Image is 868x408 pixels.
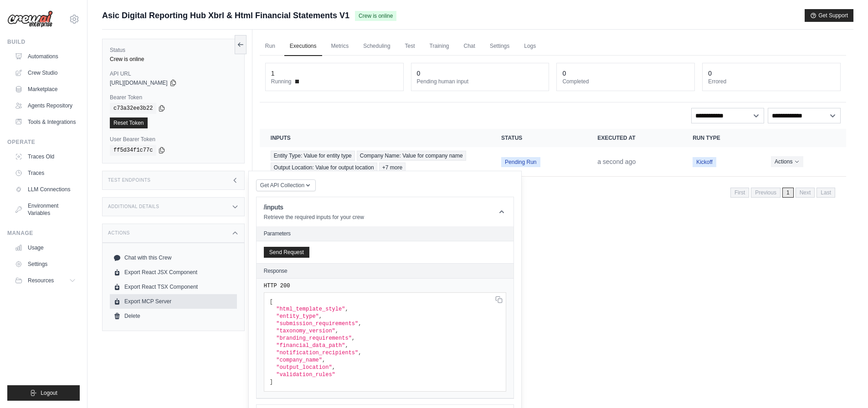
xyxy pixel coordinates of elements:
a: Chat with this Crew [110,250,237,265]
button: Get API Collection [256,179,316,191]
button: Send Request [264,247,309,258]
span: "submission_requirements" [276,321,358,327]
nav: Pagination [730,188,835,198]
a: Traces Old [11,149,80,164]
a: Export React JSX Component [110,265,237,280]
span: +7 more [379,163,406,173]
button: Get Support [805,9,853,22]
span: Logout [41,389,57,397]
button: Resources [11,273,80,288]
a: Settings [484,37,515,56]
button: Logout [7,385,80,401]
a: Test [400,37,421,56]
iframe: Chat Widget [822,364,868,408]
h2: Parameters [264,230,506,237]
th: Run Type [682,129,760,147]
time: October 1, 2025 at 08:47 AEST [597,158,636,165]
a: Reset Token [110,117,148,128]
span: "notification_recipients" [276,350,358,356]
label: Status [110,46,237,54]
label: Bearer Token [110,94,237,101]
th: Status [490,129,586,147]
a: Traces [11,166,80,180]
pre: HTTP 200 [264,282,506,290]
span: , [319,313,322,320]
div: 0 [708,69,712,78]
span: Kickoff [693,157,716,167]
span: "entity_type" [276,313,319,320]
span: "html_template_style" [276,306,345,312]
a: Run [260,37,281,56]
span: Output Location: Value for output location [271,163,377,173]
a: LLM Connections [11,182,80,197]
code: ff5d34f1c77c [110,145,156,156]
a: Tools & Integrations [11,115,80,129]
code: c73a32ee3b22 [110,103,156,114]
span: , [345,306,348,312]
a: Crew Studio [11,66,80,80]
span: "branding_requirements" [276,335,352,342]
a: Settings [11,257,80,271]
section: Crew executions table [260,129,846,204]
a: Automations [11,49,80,64]
p: Retrieve the required inputs for your crew [264,214,364,221]
span: [URL][DOMAIN_NAME] [110,79,168,87]
button: Actions for execution [771,156,803,167]
span: "validation_rules" [276,372,335,378]
span: , [345,342,348,349]
span: Last [817,188,835,198]
a: Executions [284,37,322,56]
div: Crew is online [110,56,237,63]
h3: Actions [108,230,130,236]
span: [ [270,299,273,305]
a: Agents Repository [11,98,80,113]
label: API URL [110,70,237,77]
a: View execution details for Entity Type [271,151,479,173]
span: Running [271,78,292,85]
a: Logs [519,37,541,56]
div: Build [7,38,80,46]
div: 0 [417,69,421,78]
a: Training [424,37,455,56]
label: User Bearer Token [110,136,237,143]
span: "financial_data_path" [276,342,345,349]
a: Export MCP Server [110,294,237,309]
span: Resources [28,277,54,284]
span: , [332,364,335,371]
h2: Response [264,267,288,275]
a: Metrics [326,37,354,56]
div: 0 [562,69,566,78]
a: Marketplace [11,82,80,97]
span: Get API Collection [260,182,304,189]
div: 1 [271,69,275,78]
img: Logo [7,10,53,28]
div: Operate [7,138,80,146]
span: 1 [782,188,794,198]
span: , [358,350,361,356]
span: , [335,328,339,334]
span: , [352,335,355,342]
a: Export React TSX Component [110,280,237,294]
span: "output_location" [276,364,332,371]
span: Next [796,188,815,198]
a: Scheduling [358,37,395,56]
span: "company_name" [276,357,322,363]
nav: Pagination [260,180,846,204]
span: ] [270,379,273,385]
a: Usage [11,240,80,255]
span: , [358,321,361,327]
span: Company Name: Value for company name [357,151,466,161]
a: Environment Variables [11,199,80,220]
span: Entity Type: Value for entity type [271,151,355,161]
div: Manage [7,229,80,237]
th: Inputs [260,129,490,147]
a: Delete [110,309,237,323]
span: , [322,357,325,363]
span: First [730,188,749,198]
dt: Completed [562,78,689,85]
a: Chat [458,37,481,56]
dt: Errored [708,78,835,85]
span: Pending Run [501,157,540,167]
th: Executed at [586,129,682,147]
